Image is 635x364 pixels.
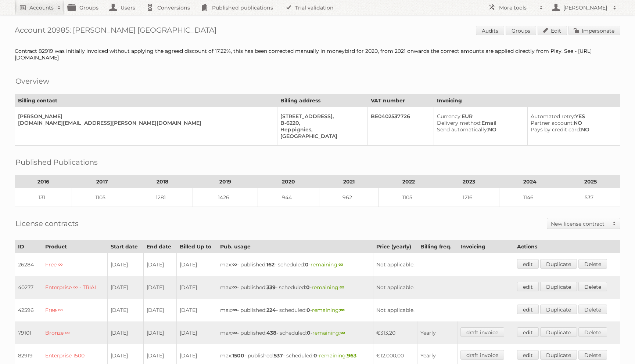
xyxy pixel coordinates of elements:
[538,26,567,35] a: Edit
[340,330,345,336] strong: ∞
[18,120,271,126] div: [DOMAIN_NAME][EMAIL_ADDRESS][PERSON_NAME][DOMAIN_NAME]
[578,350,607,360] a: Delete
[15,218,79,229] h2: License contracts
[176,276,217,299] td: [DATE]
[417,321,458,344] td: Yearly
[609,218,620,229] span: Toggle
[531,120,574,126] span: Partner account:
[517,350,539,360] a: edit
[379,188,439,207] td: 1105
[193,175,258,188] th: 2019
[72,188,132,207] td: 1105
[18,113,271,120] div: [PERSON_NAME]
[347,352,356,359] strong: 963
[176,299,217,321] td: [DATE]
[307,330,311,336] strong: 0
[312,330,345,336] span: remaining:
[274,352,283,359] strong: 537
[578,327,607,337] a: Delete
[29,4,54,11] h2: Accounts
[42,321,108,344] td: Bronze ∞
[547,218,620,229] a: New license contract
[258,188,319,207] td: 944
[143,299,176,321] td: [DATE]
[338,261,343,268] strong: ∞
[540,282,577,291] a: Duplicate
[439,175,499,188] th: 2023
[143,240,176,253] th: End date
[108,321,143,344] td: [DATE]
[72,175,132,188] th: 2017
[15,94,277,107] th: Billing contact
[266,284,276,291] strong: 339
[108,240,143,253] th: Start date
[437,126,488,133] span: Send automatically:
[531,120,614,126] div: NO
[561,188,620,207] td: 537
[551,220,609,227] h2: New license contract
[15,253,42,276] td: 26284
[367,94,434,107] th: VAT number
[15,299,42,321] td: 42596
[578,282,607,291] a: Delete
[531,126,581,133] span: Pays by credit card:
[232,352,244,359] strong: 1500
[217,299,373,321] td: max: - published: - scheduled: -
[15,48,620,61] div: Contract 82919 was initially invoiced without applying the agreed discount of 17.22%, this has be...
[517,305,539,314] a: edit
[312,307,345,313] span: remaining:
[373,299,514,321] td: Not applicable.
[373,253,514,276] td: Not applicable.
[15,276,42,299] td: 40277
[15,175,72,188] th: 2016
[232,307,237,313] strong: ∞
[217,253,373,276] td: max: - published: - scheduled: -
[108,276,143,299] td: [DATE]
[373,276,514,299] td: Not applicable.
[42,253,108,276] td: Free ∞
[373,321,417,344] td: €313,20
[15,321,42,344] td: 79101
[15,240,42,253] th: ID
[108,253,143,276] td: [DATE]
[280,113,361,120] div: [STREET_ADDRESS],
[319,188,379,207] td: 962
[517,282,539,291] a: edit
[540,305,577,314] a: Duplicate
[367,107,434,146] td: BE0402537726
[176,240,217,253] th: Billed Up to
[305,261,309,268] strong: 0
[568,26,620,35] a: Impersonate
[176,321,217,344] td: [DATE]
[531,113,575,120] span: Automated retry:
[340,284,344,291] strong: ∞
[306,307,310,313] strong: 0
[373,240,417,253] th: Price (yearly)
[531,126,614,133] div: NO
[143,321,176,344] td: [DATE]
[15,76,49,87] h2: Overview
[312,284,344,291] span: remaining:
[340,307,345,313] strong: ∞
[42,276,108,299] td: Enterprise ∞ - TRIAL
[460,327,504,337] a: draft invoice
[143,276,176,299] td: [DATE]
[280,133,361,139] div: [GEOGRAPHIC_DATA]
[460,350,504,360] a: draft invoice
[15,188,72,207] td: 131
[193,188,258,207] td: 1426
[417,240,458,253] th: Billing freq.
[266,307,276,313] strong: 224
[561,175,620,188] th: 2025
[306,284,310,291] strong: 0
[531,113,614,120] div: YES
[258,175,319,188] th: 2020
[540,259,577,269] a: Duplicate
[517,327,539,337] a: edit
[499,4,536,11] h2: More tools
[506,26,536,35] a: Groups
[232,261,237,268] strong: ∞
[434,94,620,107] th: Invoicing
[319,175,379,188] th: 2021
[540,327,577,337] a: Duplicate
